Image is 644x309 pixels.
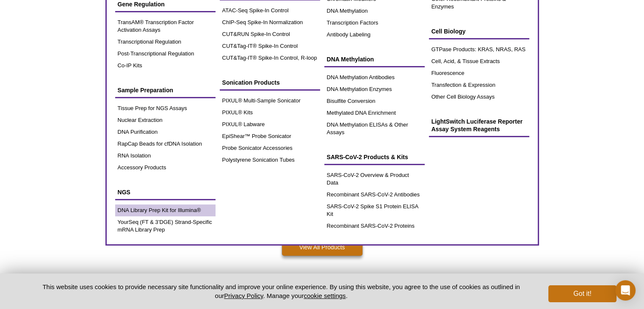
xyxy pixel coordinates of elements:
[224,292,263,299] a: Privacy Policy
[115,150,216,162] a: RNA Isolation
[220,130,320,142] a: EpiShear™ Probe Sonicator
[220,5,320,17] a: ATAC-Seq Spike-In Control
[220,142,320,154] a: Probe Sonicator Accessories
[548,285,616,302] button: Got it!
[115,162,216,174] a: Accessory Products
[115,17,216,36] a: TransAM® Transcription Factor Activation Assays
[324,5,425,17] a: DNA Methylation
[220,17,320,28] a: ChIP-Seq Spike-In Normalization
[115,114,216,126] a: Nuclear Extraction
[324,29,425,41] a: Antibody Labeling
[429,55,529,67] a: Cell, Acid, & Tissue Extracts
[220,28,320,40] a: CUT&RUN Spike-In Control
[324,83,425,95] a: DNA Methylation Enzymes
[429,79,529,91] a: Transfection & Expression
[327,154,408,160] span: SARS-CoV-2 Products & Kits
[324,201,425,220] a: SARS-CoV-2 Spike S1 Protein ELISA Kit
[220,119,320,130] a: PIXUL® Labware
[115,204,216,216] a: DNA Library Prep Kit for Illumina®
[115,60,216,72] a: Co-IP Kits
[615,280,636,301] div: Open Intercom Messenger
[222,79,280,86] span: Sonication Products
[429,67,529,79] a: Fluorescence
[324,107,425,119] a: Methylated DNA Enrichment
[115,36,216,48] a: Transcriptional Regulation
[118,87,174,94] span: Sample Preparation
[324,72,425,83] a: DNA Methylation Antibodies
[115,82,216,98] a: Sample Preparation
[220,107,320,119] a: PIXUL® Kits
[324,220,425,232] a: Recombinant SARS-CoV-2 Proteins
[431,118,522,132] span: LightSwitch Luciferase Reporter Assay System Reagents
[324,169,425,189] a: SARS-CoV-2 Overview & Product Data
[115,184,216,200] a: NGS
[220,40,320,52] a: CUT&Tag-IT® Spike-In Control
[324,189,425,201] a: Recombinant SARS-CoV-2 Antibodies
[118,1,165,8] span: Gene Regulation
[282,239,362,256] a: View All Products
[220,95,320,107] a: PIXUL® Multi-Sample Sonicator
[115,102,216,114] a: Tissue Prep for NGS Assays
[327,56,374,63] span: DNA Methylation
[220,74,320,91] a: Sonication Products
[429,44,529,55] a: GTPase Products: KRAS, NRAS, RAS
[115,126,216,138] a: DNA Purification
[429,91,529,103] a: Other Cell Biology Assays
[28,282,535,300] p: This website uses cookies to provide necessary site functionality and improve your online experie...
[324,149,425,165] a: SARS-CoV-2 Products & Kits
[115,138,216,150] a: RapCap Beads for cfDNA Isolation
[324,95,425,107] a: Bisulfite Conversion
[324,17,425,29] a: Transcription Factors
[304,292,345,299] button: cookie settings
[324,51,425,67] a: DNA Methylation
[115,48,216,60] a: Post-Transcriptional Regulation
[115,216,216,236] a: YourSeq (FT & 3’DGE) Strand-Specific mRNA Library Prep
[429,113,529,137] a: LightSwitch Luciferase Reporter Assay System Reagents
[429,23,529,39] a: Cell Biology
[431,28,466,35] span: Cell Biology
[324,119,425,138] a: DNA Methylation ELISAs & Other Assays
[118,189,130,196] span: NGS
[220,52,320,64] a: CUT&Tag-IT® Spike-In Control, R-loop
[220,154,320,166] a: Polystyrene Sonication Tubes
